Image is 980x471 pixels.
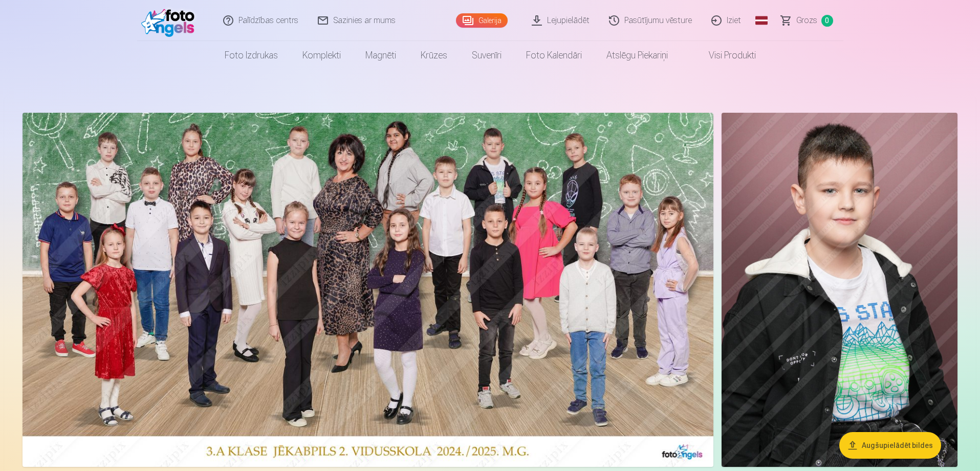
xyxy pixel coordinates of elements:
[460,41,514,70] a: Suvenīri
[839,432,941,459] button: Augšupielādēt bildes
[353,41,408,70] a: Magnēti
[290,41,353,70] a: Komplekti
[456,13,508,28] a: Galerija
[680,41,768,70] a: Visi produkti
[821,15,833,27] span: 0
[212,41,290,70] a: Foto izdrukas
[141,4,200,37] img: /fa4
[594,41,680,70] a: Atslēgu piekariņi
[796,14,817,27] span: Grozs
[514,41,594,70] a: Foto kalendāri
[408,41,460,70] a: Krūzes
